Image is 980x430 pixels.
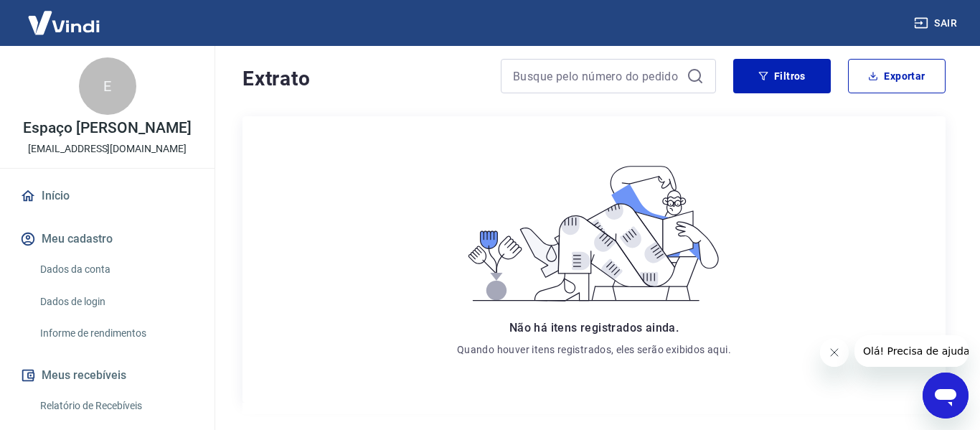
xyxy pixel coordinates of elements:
p: [EMAIL_ADDRESS][DOMAIN_NAME] [28,141,187,156]
span: Não há itens registrados ainda. [509,321,679,335]
p: Quando houver itens registrados, eles serão exibidos aqui. [457,342,731,357]
button: Sair [911,10,963,37]
a: Dados de login [34,287,197,317]
p: Espaço [PERSON_NAME] [23,121,191,136]
a: Início [17,180,197,212]
img: Vindi [17,1,110,45]
iframe: Botão para abrir a janela de mensagens [923,373,969,419]
a: Relatório de Recebíveis [34,391,197,421]
button: Meus recebíveis [17,360,197,391]
a: Dados da conta [34,255,197,284]
iframe: Fechar mensagem [820,338,849,367]
h4: Extrato [242,65,484,93]
span: Olá! Precisa de ajuda? [9,10,121,22]
button: Filtros [733,59,831,93]
iframe: Mensagem da empresa [854,335,969,367]
button: Meu cadastro [17,223,197,255]
div: E [79,57,136,115]
a: Informe de rendimentos [34,319,197,348]
input: Busque pelo número do pedido [513,65,681,87]
button: Exportar [848,59,946,93]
